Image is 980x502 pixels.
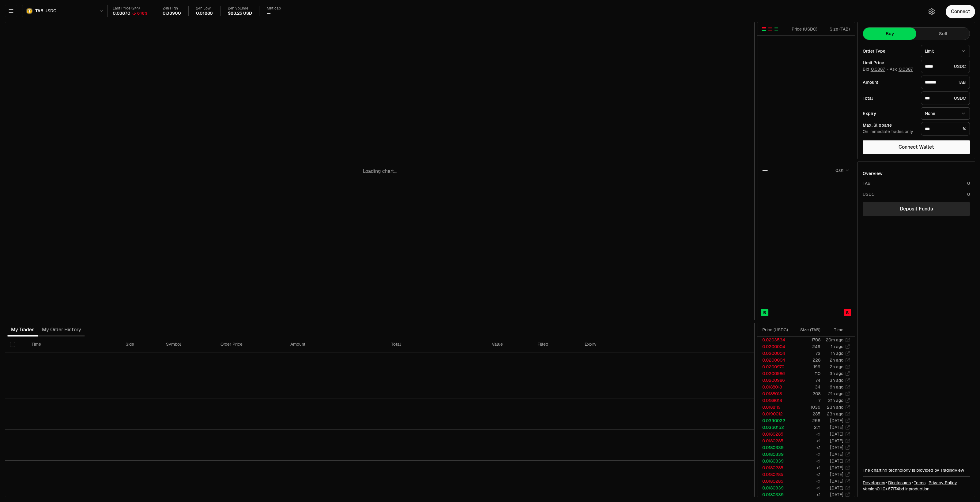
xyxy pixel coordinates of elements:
time: [DATE] [830,478,843,484]
div: USDC [921,91,970,105]
a: Terms [914,480,925,486]
span: S [846,310,849,316]
td: 72 [792,350,821,357]
button: Connect [946,5,975,18]
td: 0.0180339 [757,491,792,498]
time: [DATE] [830,472,843,477]
td: 249 [792,343,821,350]
button: Show Buy and Sell Orders [762,27,767,32]
td: 1036 [792,404,821,411]
a: Developers [863,480,885,486]
button: 0.01 [834,167,850,174]
div: Expiry [863,111,916,116]
div: — [762,166,768,175]
td: 0.0200004 [757,343,792,350]
th: Symbol [161,337,216,352]
button: Limit [921,45,970,57]
td: 228 [792,357,821,363]
div: 24h Volume [228,6,252,11]
td: 0.0180285 [757,464,792,471]
div: — [267,11,271,16]
div: USDC [921,60,970,73]
td: 0.0200986 [757,377,792,384]
td: 199 [792,363,821,370]
td: <1 [792,485,821,491]
th: Time [27,337,121,352]
time: 23h ago [827,411,843,417]
div: The charting technology is provided by [863,467,970,473]
time: [DATE] [830,445,843,450]
td: <1 [792,444,821,451]
div: Last Price (24h) [113,6,148,11]
td: <1 [792,464,821,471]
a: Disclosures [888,480,911,486]
th: Filled [533,337,580,352]
button: 0.0387 [898,67,913,72]
td: 0.0188018 [757,384,792,390]
div: $83.25 USD [228,11,252,16]
time: 2h ago [830,357,843,363]
p: Loading chart... [363,168,397,175]
time: [DATE] [830,492,843,497]
td: 0.0390022 [757,417,792,424]
a: TradingView [940,467,964,473]
button: 0.0387 [870,67,885,72]
td: 0.0200970 [757,363,792,370]
td: 0.0180339 [757,458,792,464]
td: 0.0203534 [757,337,792,343]
time: 1h ago [831,344,843,349]
div: Mkt cap [267,6,281,11]
time: 23h ago [827,404,843,410]
td: <1 [792,431,821,437]
td: <1 [792,451,821,458]
div: Max. Slippage [863,123,916,127]
th: Total [386,337,487,352]
span: B [763,310,766,316]
td: 74 [792,377,821,384]
td: 208 [792,390,821,397]
div: TAB [863,180,871,186]
td: 0.0180285 [757,478,792,485]
div: Size ( TAB ) [797,327,820,333]
time: [DATE] [830,465,843,470]
button: Show Buy Orders Only [774,27,779,32]
td: 0.0360152 [757,424,792,431]
td: 0.0188119 [757,404,792,411]
span: 67174bd856e652f9f527cc9d9c6db29712ff2a2a [888,486,904,492]
time: 21h ago [828,391,843,396]
td: 7 [792,397,821,404]
td: 0.0180285 [757,471,792,478]
time: 21h ago [828,398,843,403]
th: Side [121,337,161,352]
time: [DATE] [830,431,843,437]
time: [DATE] [830,458,843,464]
span: USDC [44,8,56,14]
time: 3h ago [830,371,843,376]
button: Select all [10,342,15,347]
span: TAB [35,8,43,14]
time: [DATE] [830,425,843,430]
th: Expiry [580,337,670,352]
time: [DATE] [830,438,843,444]
td: 0.0200986 [757,370,792,377]
a: Deposit Funds [863,202,970,216]
td: 285 [792,411,821,417]
td: 0.0200004 [757,357,792,363]
span: Ask [890,67,913,72]
td: 271 [792,424,821,431]
button: Connect Wallet [863,140,970,154]
time: [DATE] [830,418,843,423]
div: Price ( USDC ) [762,327,792,333]
div: 0.03870 [113,11,130,16]
div: % [921,122,970,136]
td: 110 [792,370,821,377]
div: TAB [921,76,970,89]
th: Value [487,337,533,352]
div: 0.78% [137,11,148,16]
span: Bid - [863,67,888,72]
td: 0.0180339 [757,451,792,458]
td: 0.0180339 [757,485,792,491]
td: 0.0200004 [757,350,792,357]
td: 0.0180285 [757,437,792,444]
td: 34 [792,384,821,390]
